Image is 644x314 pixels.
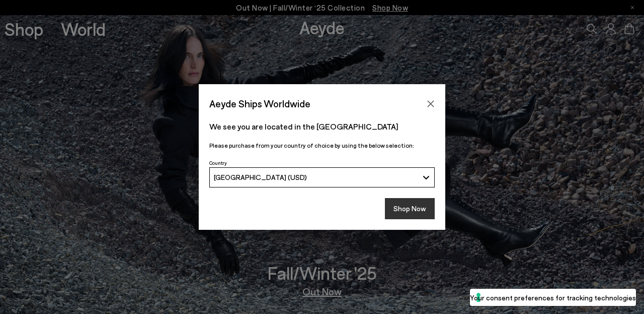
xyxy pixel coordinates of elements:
[209,141,435,150] p: Please purchase from your country of choice by using the below selection:
[470,292,636,303] label: Your consent preferences for tracking technologies
[214,173,307,181] span: [GEOGRAPHIC_DATA] (USD)
[385,198,435,219] button: Shop Now
[423,96,438,111] button: Close
[209,160,227,166] span: Country
[209,95,310,112] span: Aeyde Ships Worldwide
[209,120,435,133] p: We see you are located in the [GEOGRAPHIC_DATA]
[470,289,636,306] button: Your consent preferences for tracking technologies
